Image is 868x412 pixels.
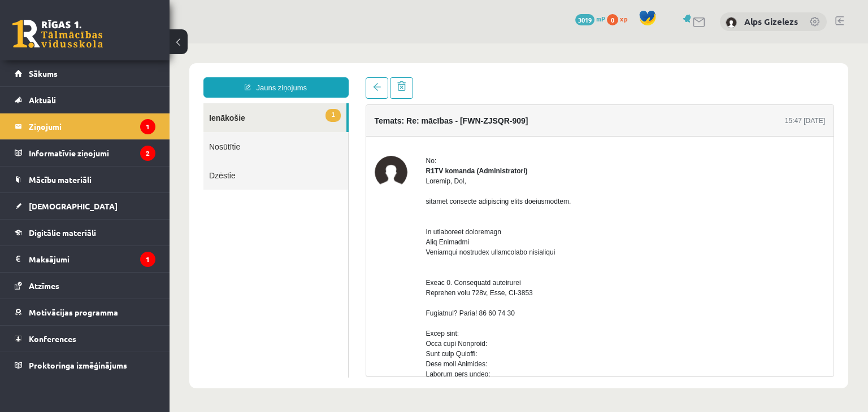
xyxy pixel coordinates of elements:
a: Motivācijas programma [15,299,155,325]
a: Alps Gizelezs [744,16,798,27]
img: R1TV komanda [205,112,238,145]
i: 1 [140,119,155,134]
span: Motivācijas programma [29,307,118,317]
span: mP [596,14,605,23]
a: Aktuāli [15,87,155,113]
div: No: [257,112,656,122]
legend: Ziņojumi [29,113,155,139]
a: [DEMOGRAPHIC_DATA] [15,193,155,219]
a: Ziņojumi1 [15,113,155,139]
span: 3019 [575,14,594,25]
i: 1 [140,252,155,267]
span: Mācību materiāli [29,174,92,185]
a: Dzēstie [34,117,179,146]
span: 0 [607,14,618,25]
span: Aktuāli [29,95,56,105]
a: 0 xp [607,14,633,23]
span: [DEMOGRAPHIC_DATA] [29,201,118,211]
a: Sākums [15,60,155,86]
img: Alps Gizelezs [726,17,737,28]
h4: Temats: Re: mācības - [FWN-ZJSQR-909] [205,73,359,82]
a: 1Ienākošie [34,60,177,89]
legend: Maksājumi [29,246,155,272]
span: Sākums [29,68,58,78]
span: Atzīmes [29,280,59,291]
a: Digitālie materiāli [15,220,155,246]
a: Nosūtītie [34,89,179,117]
a: Jauns ziņojums [34,34,179,54]
i: 2 [140,146,155,161]
a: 3019 mP [575,14,605,23]
span: Proktoringa izmēģinājums [29,360,127,370]
a: Konferences [15,326,155,352]
a: Rīgas 1. Tālmācības vidusskola [12,20,103,48]
legend: Informatīvie ziņojumi [29,140,155,166]
a: Proktoringa izmēģinājums [15,352,155,378]
a: Atzīmes [15,273,155,299]
div: 15:47 [DATE] [615,72,656,82]
span: xp [620,14,627,23]
a: Maksājumi1 [15,246,155,272]
span: Konferences [29,334,76,344]
span: Digitālie materiāli [29,227,96,238]
a: Mācību materiāli [15,166,155,192]
span: 1 [156,65,171,78]
a: Informatīvie ziņojumi2 [15,140,155,166]
strong: R1TV komanda (Administratori) [257,124,358,132]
